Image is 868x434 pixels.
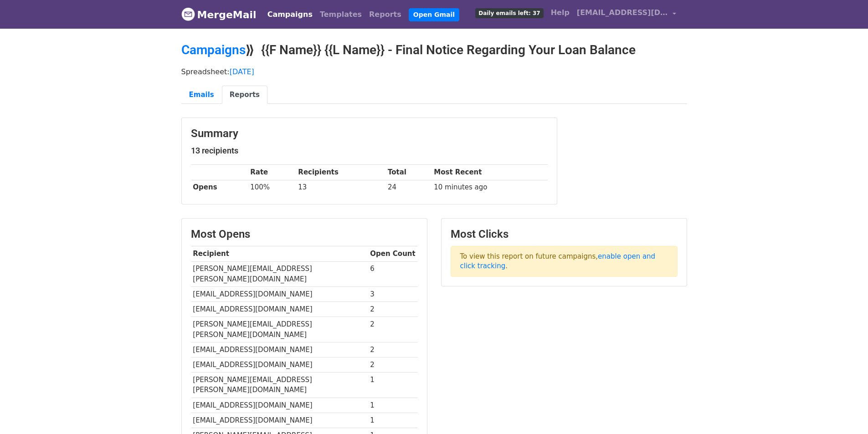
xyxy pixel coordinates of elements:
th: Opens [191,180,248,195]
h3: Most Opens [191,228,418,241]
span: [EMAIL_ADDRESS][DOMAIN_NAME] [577,7,668,18]
p: Spreadsheet: [181,67,687,77]
th: Total [385,165,431,180]
h3: Most Clicks [451,228,678,241]
a: [EMAIL_ADDRESS][DOMAIN_NAME] [573,4,680,25]
td: 2 [368,357,418,373]
td: 2 [368,302,418,317]
td: 6 [368,261,418,287]
a: Daily emails left: 37 [472,4,547,22]
th: Recipient [191,246,368,261]
td: 13 [296,180,386,195]
h3: Summary [191,127,548,140]
td: [PERSON_NAME][EMAIL_ADDRESS][PERSON_NAME][DOMAIN_NAME] [191,261,368,287]
a: Reports [365,5,405,24]
a: Campaigns [181,42,246,57]
a: Open Gmail [409,8,459,21]
th: Open Count [368,246,418,261]
td: [EMAIL_ADDRESS][DOMAIN_NAME] [191,302,368,317]
a: MergeMail [181,5,257,24]
span: Daily emails left: 37 [475,8,543,18]
th: Rate [248,165,296,180]
td: 1 [368,398,418,413]
td: 2 [368,342,418,357]
th: Recipients [296,165,386,180]
td: [EMAIL_ADDRESS][DOMAIN_NAME] [191,287,368,302]
td: [EMAIL_ADDRESS][DOMAIN_NAME] [191,398,368,413]
td: [PERSON_NAME][EMAIL_ADDRESS][PERSON_NAME][DOMAIN_NAME] [191,373,368,398]
td: 24 [385,180,431,195]
td: [EMAIL_ADDRESS][DOMAIN_NAME] [191,413,368,428]
a: Templates [316,5,365,24]
td: [PERSON_NAME][EMAIL_ADDRESS][PERSON_NAME][DOMAIN_NAME] [191,317,368,342]
td: [EMAIL_ADDRESS][DOMAIN_NAME] [191,357,368,373]
p: To view this report on future campaigns, . [451,246,678,277]
td: 3 [368,287,418,302]
a: Campaigns [264,5,316,24]
td: 1 [368,373,418,398]
a: Emails [181,86,222,104]
td: [EMAIL_ADDRESS][DOMAIN_NAME] [191,342,368,357]
a: Reports [222,86,267,104]
td: 2 [368,317,418,342]
td: 100% [248,180,296,195]
h2: ⟫ {{F Name}} {{L Name}} - Final Notice Regarding Your Loan Balance [181,42,687,58]
td: 1 [368,413,418,428]
th: Most Recent [431,165,547,180]
a: [DATE] [230,67,254,76]
a: Help [547,4,573,22]
td: 10 minutes ago [431,180,547,195]
img: MergeMail logo [181,7,195,21]
h5: 13 recipients [191,146,548,156]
